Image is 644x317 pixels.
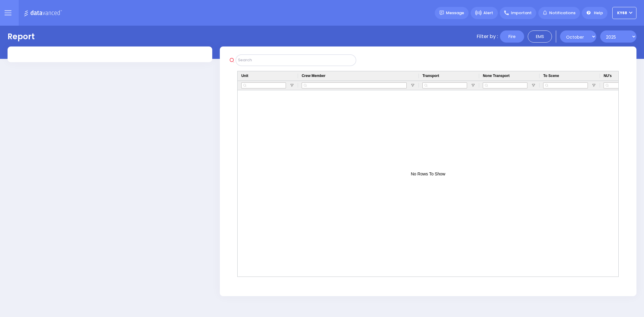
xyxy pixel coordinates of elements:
button: Open Filter Menu [410,83,415,88]
span: ky68 [617,10,627,16]
span: Notifications [549,10,575,16]
button: Open Filter Menu [591,83,596,88]
span: Important [511,10,532,16]
input: Transport Filter Input [422,82,467,88]
button: Open Filter Menu [290,83,294,88]
input: None Transport Filter Input [483,82,527,88]
input: Crew Member Filter Input [302,82,407,88]
img: Logo [24,9,64,17]
input: Search [235,54,356,66]
span: Crew Member [302,74,325,78]
span: Help [594,10,603,16]
span: None Transport [483,74,510,78]
button: ky68 [612,7,636,19]
span: To Scene [543,74,559,78]
span: Transport [422,74,439,78]
button: EMS [528,30,552,43]
img: message.svg [440,11,444,15]
input: Unit Filter Input [241,82,286,88]
span: Alert [483,10,493,16]
input: To Scene Filter Input [543,82,588,88]
span: Unit [241,74,248,78]
span: Message [446,10,464,16]
button: Open Filter Menu [531,83,536,88]
div: Report [8,31,35,43]
span: Filter by : [477,33,498,40]
button: Open Filter Menu [471,83,476,88]
span: NU's [604,74,612,78]
button: Fire [500,30,524,43]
